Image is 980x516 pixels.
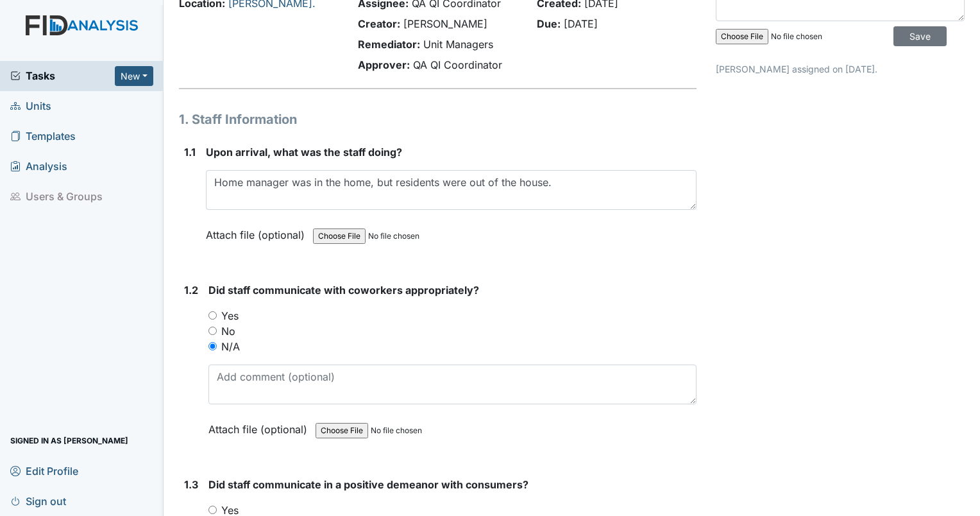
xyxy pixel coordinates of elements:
span: QA QI Coordinator [413,58,502,71]
label: 1.2 [184,282,198,298]
input: No [208,327,217,335]
span: Did staff communicate with coworkers appropriately? [208,284,479,297]
label: N/A [221,339,240,354]
label: Attach file (optional) [206,220,310,243]
input: Yes [208,311,217,320]
input: N/A [208,342,217,350]
span: Templates [10,126,76,146]
a: Tasks [10,68,115,83]
span: Unit Managers [423,38,493,51]
input: Yes [208,506,217,514]
span: Did staff communicate in a positive demeanor with consumers? [208,478,528,491]
span: Analysis [10,157,67,176]
input: Save [893,26,947,46]
h1: 1. Staff Information [179,110,697,129]
strong: Creator: [358,17,400,30]
label: No [221,323,235,339]
span: Signed in as [PERSON_NAME] [10,431,128,451]
span: [PERSON_NAME] [403,17,487,30]
span: Sign out [10,491,66,511]
span: Upon arrival, what was the staff doing? [206,146,402,159]
span: Units [10,96,51,116]
p: [PERSON_NAME] assigned on [DATE]. [716,62,965,76]
label: 1.1 [184,144,196,160]
strong: Remediator: [358,38,420,51]
span: Edit Profile [10,461,78,481]
strong: Approver: [358,58,410,71]
button: New [115,66,153,86]
strong: Due: [537,17,561,30]
label: Yes [221,308,239,323]
span: [DATE] [564,17,598,30]
label: Attach file (optional) [208,415,312,437]
label: 1.3 [184,477,198,492]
